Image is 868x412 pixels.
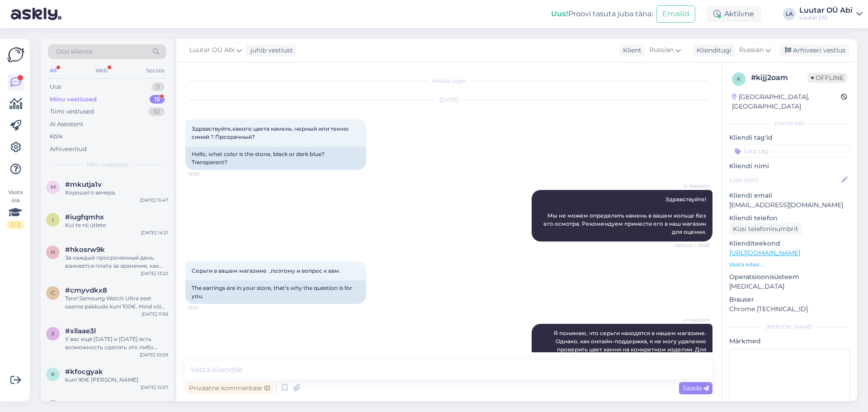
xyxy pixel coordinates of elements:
p: Vaata edasi ... [729,260,850,269]
div: 2 / 3 [7,221,24,229]
p: Kliendi telefon [729,213,850,223]
b: Uus! [551,9,568,18]
div: [DATE] [185,96,712,104]
span: Russian [649,45,674,55]
div: kuni 90€ [PERSON_NAME] [65,376,168,384]
span: Серьги в вашем магазине ,поэтому и вопрос к вам. [192,267,340,274]
div: Luutar OÜ [799,14,853,21]
span: #hkosrw9k [65,246,105,254]
div: Privaatne kommentaar [185,382,274,394]
p: Kliendi email [729,191,850,200]
span: i [52,216,54,223]
div: Kõik [50,132,63,141]
span: Saada [683,384,709,392]
div: Vaata siia [7,188,24,229]
p: Märkmed [729,336,850,346]
span: k [51,371,55,378]
div: Proovi tasuta juba täna: [551,9,653,19]
div: Klient [619,46,642,55]
div: Kliendi info [729,119,850,128]
p: Chrome [TECHNICAL_ID] [729,304,850,314]
div: Arhiveeritud [50,145,87,154]
p: Klienditeekond [729,239,850,248]
span: 16:32 [188,304,222,311]
span: x [51,330,55,337]
span: AI Assistent [676,317,710,323]
div: [DATE] 10:09 [140,351,168,358]
div: Tere! Samsung Watch Ultra eest saame pakkuda kuni 100€. Hind võib mingil määral muutuda, oleneb k... [65,294,168,311]
div: # kijj2oam [751,72,807,83]
p: Kliendi tag'id [729,133,850,142]
div: AI Assistent [50,120,83,129]
span: k [737,76,741,82]
span: 16:30 [188,170,222,177]
div: Aktiivne [706,6,761,22]
div: Klienditugi [693,46,731,55]
div: [GEOGRAPHIC_DATA], [GEOGRAPHIC_DATA] [732,92,841,111]
span: #cmyvdkx8 [65,286,107,294]
div: The earrings are in your store, that's why the question is for you. [185,280,366,304]
div: Socials [144,65,166,76]
div: [DATE] 13:22 [141,270,168,277]
p: Brauser [729,295,850,304]
span: Minu vestlused [87,161,127,169]
div: 15 [150,95,165,104]
span: Russian [739,45,764,55]
div: All [48,65,58,76]
div: Kui te nii ütlete [65,221,168,229]
input: Lisa tag [729,144,850,158]
span: #kfocgyak [65,368,103,376]
span: Здравствуйте,какого цвета камень ,черный или темно синий ? Прозрачный? [192,125,350,140]
div: juhib vestlust [247,46,293,55]
div: [PERSON_NAME] [729,323,850,331]
span: Luutar OÜ Abi [189,45,235,55]
span: Я понимаю, что серьги находятся в нашем магазине. Однако, как онлайн-поддержка, я не могу удаленн... [538,330,708,377]
p: [EMAIL_ADDRESS][DOMAIN_NAME] [729,200,850,210]
span: #xnwzuv6k [65,400,106,408]
span: h [51,249,55,256]
div: 0 [151,82,165,91]
span: #xllaae3l [65,327,96,335]
div: Küsi telefoninumbrit [729,223,802,235]
div: За каждый просроченный день взимается плата за хранение, как указано в Вашем договоре. [65,254,168,270]
div: У вас ещё [DATE] и [DATE] есть возможность сделать это либо через интернет, либо в конторе. [65,335,168,351]
div: Uus [50,82,61,91]
span: #mkutja1v [65,180,102,189]
div: [DATE] 12:57 [141,384,168,391]
span: #iugfqmhx [65,213,104,221]
span: Nähtud ✓ 16:30 [675,242,710,249]
div: Хорошего вечера. [65,189,168,197]
input: Lisa nimi [730,175,840,185]
div: Hello, what color is the stone, black or dark blue? Transparent? [185,147,366,170]
div: 30 [148,107,165,116]
span: Otsi kliente [56,47,92,57]
span: Здравствуйте! Мы не можем определить камень в вашем кольце без его осмотра. Рекомендуем принести ... [543,196,708,235]
p: Operatsioonisüsteem [729,272,850,282]
div: LA [783,8,796,20]
span: Offline [807,73,847,83]
div: [DATE] 15:47 [140,197,168,204]
div: [DATE] 11:59 [142,311,168,317]
div: Web [94,65,109,76]
a: [URL][DOMAIN_NAME] [729,249,800,257]
div: Luutar OÜ Abi [799,7,853,14]
div: Tiimi vestlused [50,107,94,116]
span: m [51,184,56,190]
div: Vestlus algas [185,77,712,85]
p: Kliendi nimi [729,161,850,171]
a: Luutar OÜ AbiLuutar OÜ [799,7,863,21]
span: AI Assistent [676,183,710,189]
button: Emailid [656,5,695,23]
img: Askly Logo [7,46,24,63]
div: [DATE] 14:21 [141,229,168,236]
p: [MEDICAL_DATA] [729,282,850,291]
span: c [51,289,55,296]
div: Minu vestlused [50,95,97,104]
div: Arhiveeri vestlus [779,44,849,57]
